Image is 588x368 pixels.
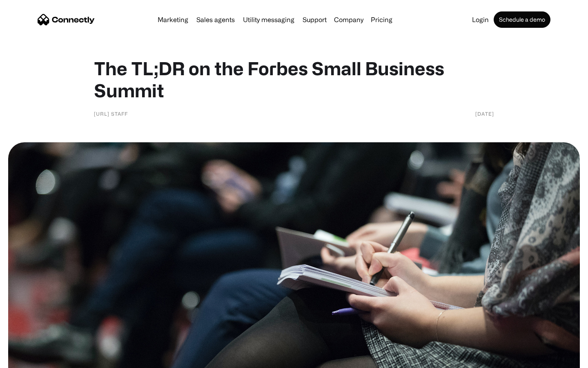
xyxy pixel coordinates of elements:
[94,110,128,118] div: [URL] Staff
[94,57,494,101] h1: The TL;DR on the Forbes Small Business Summit
[240,16,298,23] a: Utility messaging
[469,16,492,23] a: Login
[367,16,396,23] a: Pricing
[475,110,494,118] div: [DATE]
[494,11,550,28] a: Schedule a demo
[334,14,363,25] div: Company
[299,16,330,23] a: Support
[8,354,49,365] aside: Language selected: English
[154,16,192,23] a: Marketing
[16,354,49,365] ul: Language list
[193,16,238,23] a: Sales agents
